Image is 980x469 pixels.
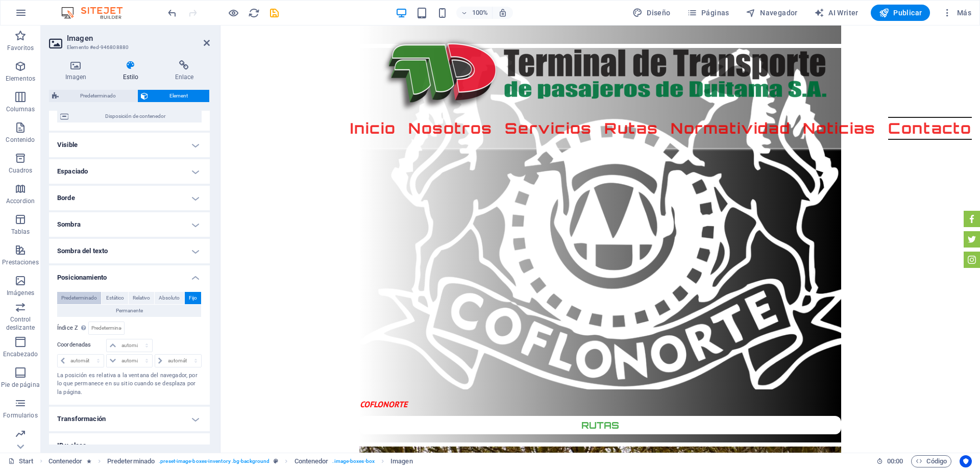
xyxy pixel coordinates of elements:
[89,322,124,334] input: Predeterminado
[57,292,101,304] button: Predeterminado
[159,455,269,467] span: . preset-image-boxes-inventory .bg-background
[876,455,903,467] h6: Tiempo de la sesión
[57,305,201,317] button: Permanente
[133,292,150,304] span: Relativo
[268,7,280,19] i: Guardar (Ctrl+S)
[295,455,329,467] span: Haz clic para seleccionar y doble clic para editar
[62,90,134,102] span: Predeterminado
[742,5,802,21] button: Navegador
[6,136,35,144] p: Contenido
[6,75,35,83] p: Elementos
[155,292,184,304] button: Absoluto
[916,455,947,467] span: Código
[49,433,210,458] h4: ID y clase
[102,292,128,304] button: Estático
[887,455,903,467] span: 00 00
[49,159,210,184] h4: Espaciado
[960,455,972,467] button: Usercentrics
[6,105,35,113] p: Columnas
[106,292,124,304] span: Estático
[107,60,159,82] h4: Estilo
[3,411,37,419] p: Formularios
[61,292,97,304] span: Predeterminado
[11,228,30,236] p: Tablas
[116,305,143,317] span: Permanente
[1,381,39,389] p: Pie de página
[6,197,35,205] p: Accordion
[942,8,971,18] span: Más
[49,186,210,210] h4: Borde
[49,239,210,263] h4: Sombra del texto
[746,8,798,18] span: Navegador
[48,455,413,467] nav: breadcrumb
[456,7,493,19] button: 100%
[49,133,210,157] h4: Visible
[67,43,189,52] h3: Elemento #ed-946808880
[49,60,107,82] h4: Imagen
[814,8,859,18] span: AI Writer
[189,292,197,304] span: Fijo
[57,110,202,122] button: Disposición de contenedor
[274,458,278,464] i: Este elemento es un preajuste personalizable
[871,5,930,21] button: Publicar
[67,34,210,43] h2: Imagen
[227,7,239,19] button: Haz clic para salir del modo de previsualización y seguir editando
[3,350,38,358] p: Encabezado
[159,60,210,82] h4: Enlace
[151,90,206,102] span: Element
[49,407,210,431] h4: Transformación
[879,8,922,18] span: Publicar
[268,7,280,19] button: save
[138,90,209,102] button: Element
[57,372,202,397] p: La posición es relativa a la ventana del navegador, por lo que permanece en su sitio cuando se de...
[49,265,210,284] h4: Posicionamiento
[49,212,210,237] h4: Sombra
[107,455,155,467] span: Haz clic para seleccionar y doble clic para editar
[632,8,671,18] span: Diseño
[2,258,38,266] p: Prestaciones
[248,7,260,19] i: Volver a cargar página
[166,7,178,19] button: undo
[628,5,675,21] button: Diseño
[48,455,83,467] span: Haz clic para seleccionar y doble clic para editar
[71,110,199,122] span: Disposición de contenedor
[87,458,91,464] i: El elemento contiene una animación
[911,455,951,467] button: Código
[894,457,896,465] span: :
[7,289,34,297] p: Imágenes
[185,292,201,304] button: Fijo
[159,292,180,304] span: Absoluto
[472,7,488,19] h6: 100%
[7,44,34,52] p: Favoritos
[687,8,729,18] span: Páginas
[390,455,413,467] span: Haz clic para seleccionar y doble clic para editar
[628,5,675,21] div: Diseño (Ctrl+Alt+Y)
[49,90,137,102] button: Predeterminado
[332,455,375,467] span: . image-boxes-box
[9,166,33,175] p: Cuadros
[498,8,507,17] i: Al redimensionar, ajustar el nivel de zoom automáticamente para ajustarse al dispositivo elegido.
[59,7,135,19] img: Editor Logo
[8,455,34,467] a: Haz clic para cancelar la selección y doble clic para abrir páginas
[810,5,863,21] button: AI Writer
[166,7,178,19] i: Deshacer: Cambiar posicionamiento (Ctrl+Z)
[683,5,733,21] button: Páginas
[938,5,975,21] button: Más
[57,325,88,331] label: Índice Z
[248,7,260,19] button: reload
[129,292,154,304] button: Relativo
